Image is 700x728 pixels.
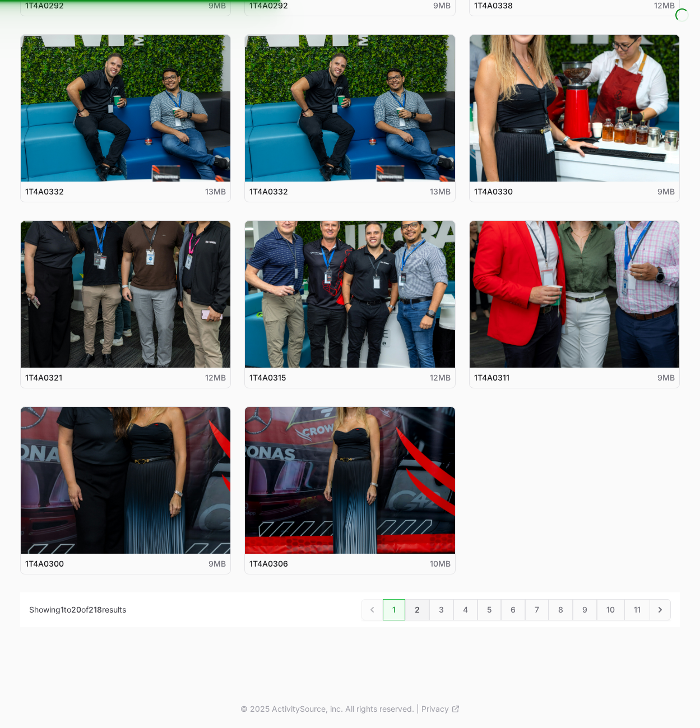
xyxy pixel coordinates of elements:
[61,605,64,614] span: 1
[29,604,126,615] p: Showing to of results
[501,599,525,620] a: 6
[240,703,414,715] p: © 2025 ActivitySource, inc. All rights reserved.
[383,599,405,620] a: 1
[624,599,650,620] a: 11
[597,599,624,620] a: 10
[478,599,501,620] a: 5
[429,599,453,620] a: 3
[405,599,429,620] a: 2
[416,703,419,715] span: |
[549,599,573,620] a: 8
[525,599,549,620] a: 7
[421,703,460,715] a: Privacy
[573,599,597,620] a: 9
[89,605,102,614] span: 218
[650,599,671,620] a: Next
[71,605,81,614] span: 20
[453,599,478,620] a: 4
